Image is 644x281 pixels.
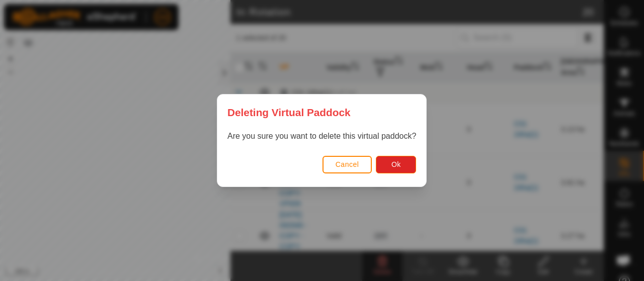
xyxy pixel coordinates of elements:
span: Ok [391,160,401,168]
span: Deleting Virtual Paddock [227,105,351,120]
p: Are you sure you want to delete this virtual paddock? [227,130,416,142]
button: Cancel [323,156,372,173]
span: Cancel [336,160,359,168]
button: Ok [376,156,417,173]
